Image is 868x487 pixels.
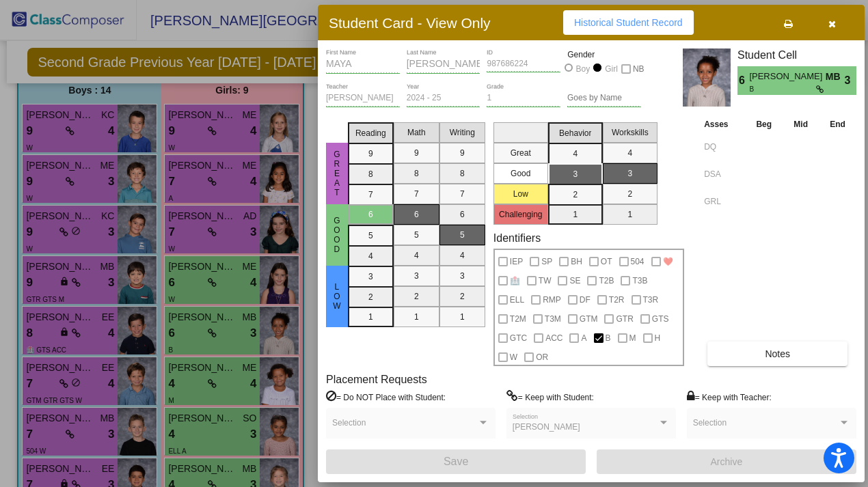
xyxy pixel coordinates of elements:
[711,456,743,467] span: Archive
[545,330,562,346] span: ACC
[745,117,783,132] th: Beg
[643,292,659,308] span: T3R
[331,216,343,254] span: Good
[599,273,614,289] span: T2B
[632,273,647,289] span: T3B
[567,94,641,103] input: goes by name
[580,292,591,308] span: DF
[580,311,598,327] span: GTM
[597,449,856,474] button: Archive
[326,449,586,474] button: Save
[510,292,524,308] span: ELL
[737,72,749,89] span: 6
[655,330,661,346] span: H
[331,150,343,197] span: Great
[749,84,815,94] span: B
[510,349,517,365] span: W
[633,61,645,77] span: NB
[487,59,560,69] input: Enter ID
[506,390,594,404] label: = Keep with Student:
[513,422,580,432] span: [PERSON_NAME]
[510,273,520,289] span: 🏥
[487,94,560,103] input: grade
[575,63,591,75] div: Boy
[326,390,446,404] label: = Do NOT Place with Student:
[326,94,400,103] input: teacher
[737,48,856,61] h3: Student Cell
[704,164,742,184] input: assessment
[631,253,645,270] span: 504
[510,311,526,327] span: T2M
[539,273,552,289] span: TW
[510,330,527,346] span: GTC
[845,72,856,89] span: 3
[783,117,819,132] th: Mid
[510,253,523,270] span: IEP
[707,342,847,366] button: Notes
[563,10,694,35] button: Historical Student Record
[663,253,673,270] span: ❤️
[581,330,586,346] span: A
[329,14,491,31] h3: Student Card - View Only
[704,191,742,212] input: assessment
[331,282,343,311] span: Low
[687,390,772,404] label: = Keep with Teacher:
[704,137,742,157] input: assessment
[545,311,561,327] span: T3M
[616,311,633,327] span: GTR
[749,70,825,84] span: [PERSON_NAME]
[604,63,618,75] div: Girl
[606,330,611,346] span: B
[765,348,790,359] span: Notes
[536,349,548,365] span: OR
[701,117,745,132] th: Asses
[407,94,480,103] input: year
[569,273,580,289] span: SE
[543,292,561,308] span: RMP
[819,117,856,132] th: End
[571,253,582,270] span: BH
[567,48,641,61] mat-label: Gender
[574,17,683,28] span: Historical Student Record
[326,373,427,386] label: Placement Requests
[493,232,541,245] label: Identifiers
[826,70,845,84] span: MB
[601,253,612,270] span: OT
[609,292,625,308] span: T2R
[444,456,468,467] span: Save
[652,311,669,327] span: GTS
[629,330,636,346] span: M
[541,253,552,270] span: SP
